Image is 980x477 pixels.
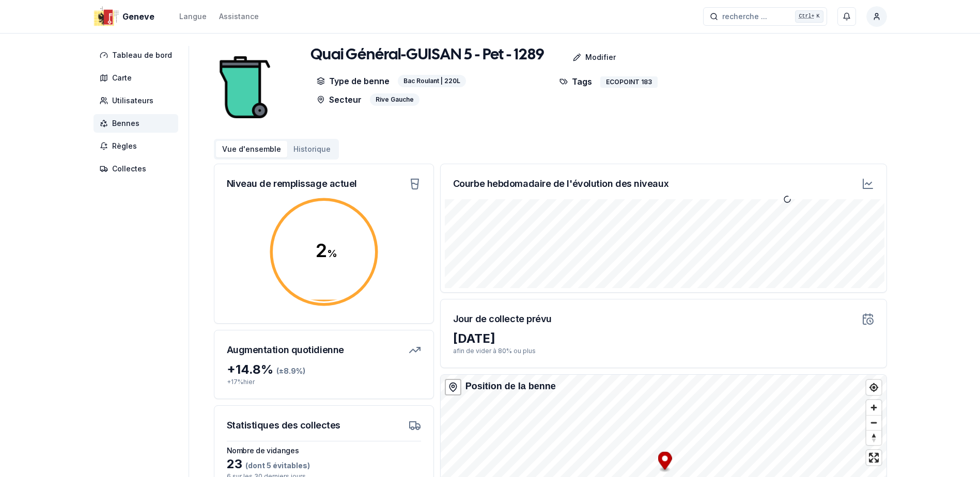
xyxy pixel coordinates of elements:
[398,75,466,87] div: Bac Roulant | 220L
[122,10,154,23] span: Geneve
[370,93,419,106] div: Rive Gauche
[287,141,337,157] button: Historique
[112,73,132,83] span: Carte
[453,312,552,326] h3: Jour de collecte prévu
[866,450,881,465] button: Enter fullscreen
[94,10,159,23] a: Geneve
[600,76,658,88] div: ECOPOINT 183
[227,456,421,472] div: 23
[317,93,362,106] p: Secteur
[310,46,544,65] h1: Quai Général-GUISAN 5 - Pet - 1289
[453,330,874,347] div: [DATE]
[216,141,287,157] button: Vue d'ensemble
[559,75,592,88] p: Tags
[179,10,207,23] button: Langue
[866,431,881,445] span: Reset bearing to north
[242,461,310,470] span: (dont 5 évitables)
[227,177,357,191] h3: Niveau de remplissage actuel
[866,416,881,430] span: Zoom out
[179,11,207,22] div: Langue
[227,446,421,456] h3: Nombre de vidanges
[866,415,881,430] button: Zoom out
[94,114,182,133] a: Bennes
[658,452,672,473] div: Map marker
[544,47,624,68] a: Modifier
[94,91,182,110] a: Utilisateurs
[227,418,340,433] h3: Statistiques des collectes
[465,379,556,393] div: Position de la benne
[112,141,137,151] span: Règles
[94,69,182,87] a: Carte
[112,118,139,129] span: Bennes
[94,137,182,155] a: Règles
[866,380,881,395] button: Find my location
[227,361,421,378] div: + 14.8 %
[227,343,344,357] h3: Augmentation quotidienne
[866,400,881,415] button: Zoom in
[219,10,259,23] a: Assistance
[94,160,182,178] a: Collectes
[214,46,276,129] img: bin Image
[317,75,390,87] p: Type de benne
[585,52,616,62] p: Modifier
[94,46,182,65] a: Tableau de bord
[703,7,827,26] button: recherche ...Ctrl+K
[276,367,305,375] span: (± 8.9 %)
[722,11,767,22] span: recherche ...
[112,50,172,60] span: Tableau de bord
[453,347,874,355] p: afin de vider à 80% ou plus
[112,164,146,174] span: Collectes
[94,4,118,29] img: Geneve Logo
[112,96,153,106] span: Utilisateurs
[227,378,421,386] p: + 17 % hier
[866,430,881,445] button: Reset bearing to north
[453,177,668,191] h3: Courbe hebdomadaire de l'évolution des niveaux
